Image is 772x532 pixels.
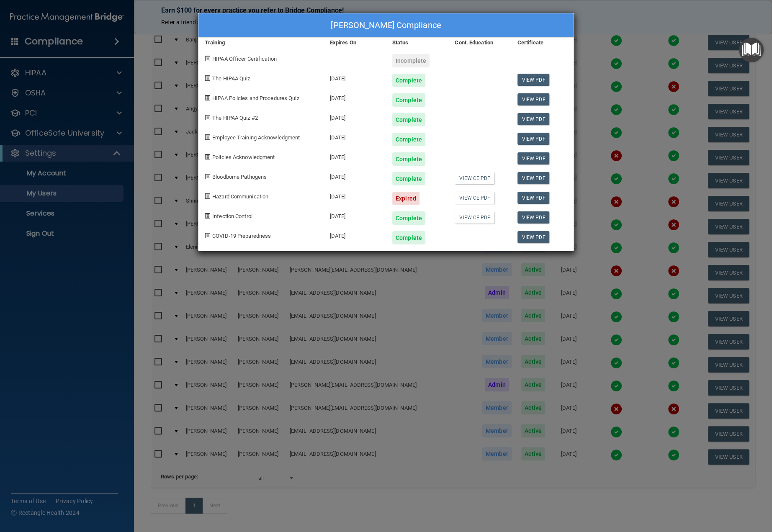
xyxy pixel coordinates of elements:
[324,185,386,205] div: [DATE]
[212,233,271,239] span: COVID-19 Preparedness
[517,113,550,125] a: View PDF
[324,146,386,166] div: [DATE]
[517,152,550,164] a: View PDF
[392,54,430,67] div: Incomplete
[392,113,425,126] div: Complete
[511,38,574,48] div: Certificate
[392,211,425,225] div: Complete
[324,126,386,146] div: [DATE]
[212,115,258,121] span: The HIPAA Quiz #2
[324,166,386,185] div: [DATE]
[392,172,425,185] div: Complete
[324,225,386,244] div: [DATE]
[739,38,764,62] button: Open Resource Center
[455,211,494,224] a: View CE PDF
[212,56,277,62] span: HIPAA Officer Certification
[517,211,550,224] a: View PDF
[392,231,425,244] div: Complete
[324,87,386,107] div: [DATE]
[392,93,425,107] div: Complete
[324,205,386,225] div: [DATE]
[212,193,268,200] span: Hazard Communication
[517,231,550,243] a: View PDF
[212,174,267,180] span: Bloodborne Pathogens
[392,152,425,166] div: Complete
[324,38,386,48] div: Expires On
[392,133,425,146] div: Complete
[324,67,386,87] div: [DATE]
[517,93,550,105] a: View PDF
[198,38,324,48] div: Training
[212,75,250,82] span: The HIPAA Quiz
[517,172,550,184] a: View PDF
[455,192,494,204] a: View CE PDF
[448,38,511,48] div: Cont. Education
[212,134,300,141] span: Employee Training Acknowledgment
[392,74,425,87] div: Complete
[324,107,386,126] div: [DATE]
[386,38,448,48] div: Status
[392,192,419,205] div: Expired
[517,192,550,204] a: View PDF
[212,95,299,101] span: HIPAA Policies and Procedures Quiz
[517,133,550,145] a: View PDF
[517,74,550,86] a: View PDF
[455,172,494,184] a: View CE PDF
[212,213,252,219] span: Infection Control
[212,154,275,160] span: Policies Acknowledgment
[198,13,574,38] div: [PERSON_NAME] Compliance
